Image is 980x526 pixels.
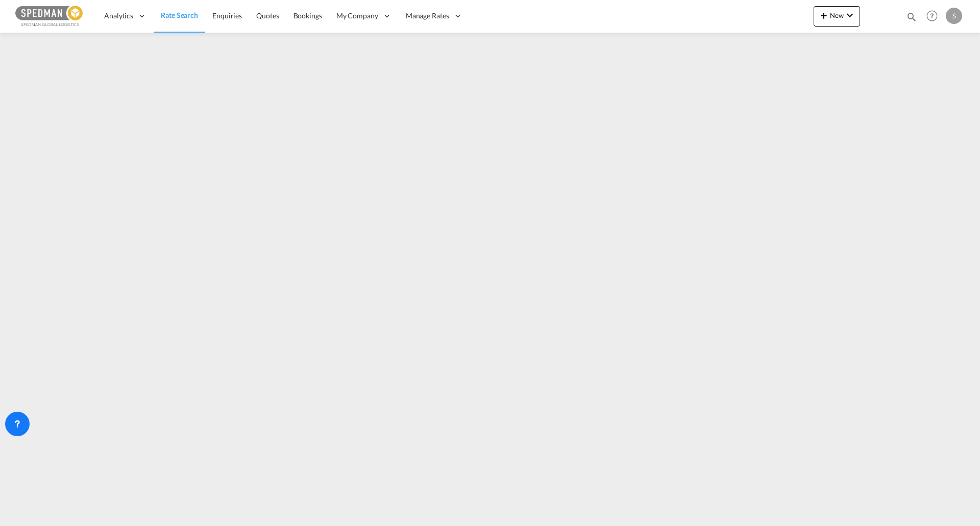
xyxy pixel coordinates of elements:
[212,11,242,20] span: Enquiries
[946,8,962,24] div: S
[15,5,84,28] img: c12ca350ff1b11efb6b291369744d907.png
[406,11,449,21] span: Manage Rates
[104,11,133,21] span: Analytics
[818,11,856,19] span: New
[293,11,322,20] span: Bookings
[161,11,198,19] span: Rate Search
[906,11,917,27] div: icon-magnify
[923,7,946,26] div: Help
[818,9,830,21] md-icon: icon-plus 400-fg
[906,11,917,22] md-icon: icon-magnify
[336,11,378,21] span: My Company
[844,9,856,21] md-icon: icon-chevron-down
[256,11,279,20] span: Quotes
[814,6,860,27] button: icon-plus 400-fgNewicon-chevron-down
[923,7,941,24] span: Help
